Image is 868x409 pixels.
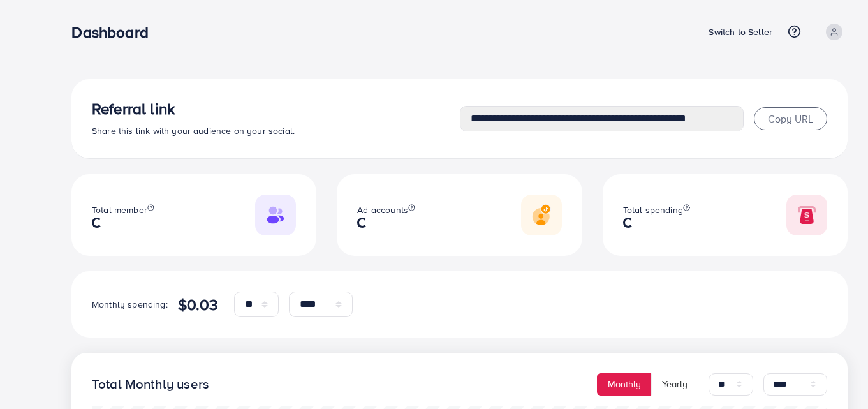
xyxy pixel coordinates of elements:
[92,376,209,392] h4: Total Monthly users
[521,195,562,235] img: Responsive image
[178,295,219,314] h4: $0.03
[92,204,147,216] span: Total member
[92,100,460,118] h3: Referral link
[357,204,408,216] span: Ad accounts
[768,112,813,126] span: Copy URL
[786,195,827,235] img: Responsive image
[623,204,683,216] span: Total spending
[754,107,827,130] button: Copy URL
[255,195,296,235] img: Responsive image
[92,297,168,312] p: Monthly spending:
[597,373,652,396] button: Monthly
[71,23,158,41] h3: Dashboard
[709,24,772,40] p: Switch to Seller
[651,373,698,396] button: Yearly
[92,124,295,137] span: Share this link with your audience on your social.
